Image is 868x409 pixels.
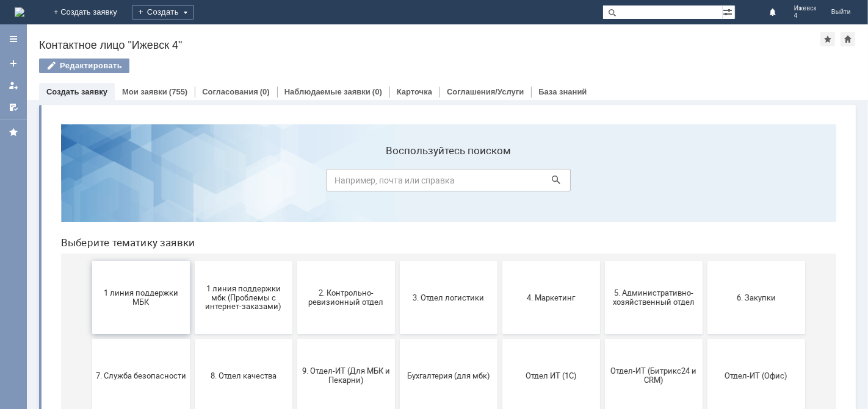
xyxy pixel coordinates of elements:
button: Бухгалтерия (для мбк) [349,224,446,297]
button: 2. Контрольно-ревизионный отдел [246,146,344,219]
div: Создать [132,5,194,20]
a: Мои согласования [4,98,23,117]
button: Франчайзинг [143,302,241,375]
div: Сделать домашней страницей [841,32,855,46]
button: Отдел ИТ (1С) [451,224,549,297]
span: 4 [794,12,817,20]
a: Карточка [397,87,432,96]
a: Создать заявку [46,87,107,96]
span: 5. Административно-хозяйственный отдел [557,174,648,192]
span: Отдел-ИТ (Офис) [660,256,750,265]
button: 1 линия поддержки мбк (Проблемы с интернет-заказами) [143,146,241,219]
button: 8. Отдел качества [143,224,241,297]
input: Например, почта или справка [275,54,519,77]
button: [PERSON_NAME]. Услуги ИТ для МБК (оформляет L1) [349,302,446,375]
button: не актуален [451,302,549,375]
span: Это соглашение не активно! [250,330,340,348]
div: (0) [260,87,270,96]
button: Это соглашение не активно! [246,302,344,375]
a: Мои заявки [122,87,167,96]
span: Франчайзинг [147,334,237,343]
span: Расширенный поиск [723,5,735,17]
span: Финансовый отдел [45,334,135,343]
a: Соглашения/Услуги [447,87,524,96]
span: Отдел-ИТ (Битрикс24 и CRM) [557,252,648,270]
div: Добавить в избранное [820,32,835,46]
span: Бухгалтерия (для мбк) [352,256,443,265]
button: Финансовый отдел [41,302,139,375]
span: Отдел ИТ (1С) [455,256,545,265]
a: Мои заявки [4,76,23,95]
button: 3. Отдел логистики [349,146,446,219]
span: [PERSON_NAME]. Услуги ИТ для МБК (оформляет L1) [352,325,443,352]
span: 1 линия поддержки МБК [45,174,135,192]
button: 4. Маркетинг [451,146,549,219]
a: Наблюдаемые заявки [284,87,371,96]
span: 4. Маркетинг [455,178,545,187]
button: 6. Закупки [656,146,754,219]
button: 9. Отдел-ИТ (Для МБК и Пекарни) [246,224,344,297]
span: 1 линия поддержки мбк (Проблемы с интернет-заказами) [147,169,237,196]
a: Создать заявку [4,54,23,73]
a: База знаний [538,87,587,96]
header: Выберите тематику заявки [10,122,785,134]
button: Отдел-ИТ (Офис) [656,224,754,297]
img: logo [15,7,24,17]
div: (0) [372,87,382,96]
span: 2. Контрольно-ревизионный отдел [250,174,340,192]
a: Перейти на домашнюю страницу [15,7,24,17]
span: 3. Отдел логистики [352,178,443,187]
span: 9. Отдел-ИТ (Для МБК и Пекарни) [250,252,340,270]
span: 7. Служба безопасности [45,256,135,265]
a: Согласования [202,87,258,96]
button: 5. Административно-хозяйственный отдел [554,146,651,219]
span: 8. Отдел качества [147,256,237,265]
button: Отдел-ИТ (Битрикс24 и CRM) [554,224,651,297]
span: не актуален [455,334,545,343]
label: Воспользуйтесь поиском [275,30,519,42]
button: 1 линия поддержки МБК [41,146,139,219]
div: (755) [169,87,187,96]
span: Ижевск [794,5,817,12]
div: Контактное лицо "Ижевск 4" [39,39,820,51]
span: 6. Закупки [660,178,750,187]
button: 7. Служба безопасности [41,224,139,297]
